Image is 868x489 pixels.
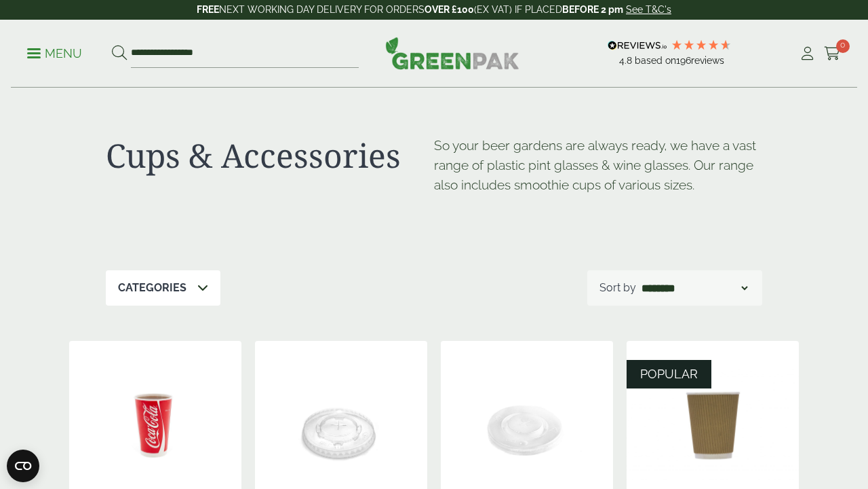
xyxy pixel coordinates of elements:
[799,47,816,60] i: My Account
[27,46,82,62] p: Menu
[434,136,762,194] p: So your beer gardens are always ready, we have a vast range of plastic pint glasses & wine glasse...
[425,4,474,15] strong: OVER £100
[671,39,732,51] div: 4.79 Stars
[608,41,667,50] img: REVIEWS.io
[640,367,698,381] span: POPULAR
[562,4,623,15] strong: BEFORE 2 pm
[635,55,676,66] span: Based on
[836,39,850,53] span: 0
[197,4,219,15] strong: FREE
[639,280,750,296] select: Shop order
[118,280,186,296] p: Categories
[824,47,841,60] i: Cart
[691,55,724,66] span: reviews
[27,46,82,59] a: Menu
[599,280,636,296] p: Sort by
[106,136,434,175] h1: Cups & Accessories
[7,450,39,482] button: Open CMP widget
[619,55,635,66] span: 4.8
[676,55,691,66] span: 196
[626,4,671,15] a: See T&C's
[385,37,519,69] img: GreenPak Supplies
[824,43,841,64] a: 0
